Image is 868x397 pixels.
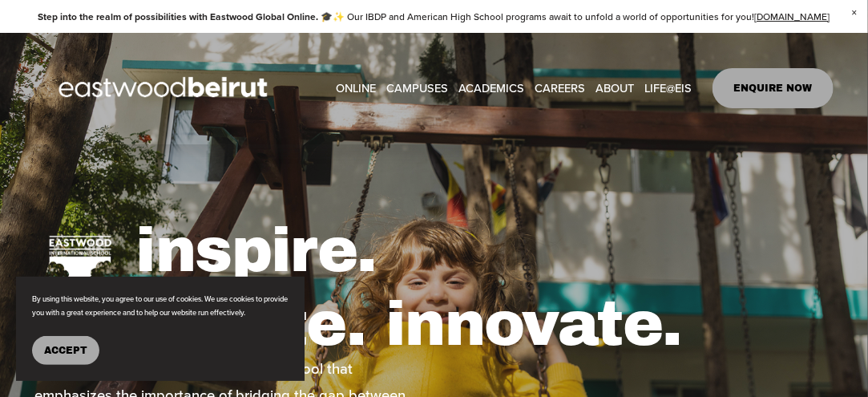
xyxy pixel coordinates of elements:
p: By using this website, you agree to our use of cookies. We use cookies to provide you with a grea... [32,293,289,320]
span: ACADEMICS [458,78,524,99]
section: Cookie banner [16,277,305,381]
a: folder dropdown [458,77,524,100]
span: CAMPUSES [386,78,448,99]
a: ONLINE [336,77,376,100]
a: ENQUIRE NOW [713,68,834,108]
a: CAREERS [535,77,585,100]
a: [DOMAIN_NAME] [755,10,830,23]
a: folder dropdown [595,77,634,100]
button: Accept [32,336,99,365]
a: folder dropdown [386,77,448,100]
span: ABOUT [595,78,634,99]
span: Accept [44,345,87,356]
h1: inspire. create. innovate. [135,213,833,362]
img: EastwoodIS Global Site [34,47,296,129]
span: LIFE@EIS [644,78,692,99]
a: folder dropdown [644,77,692,100]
